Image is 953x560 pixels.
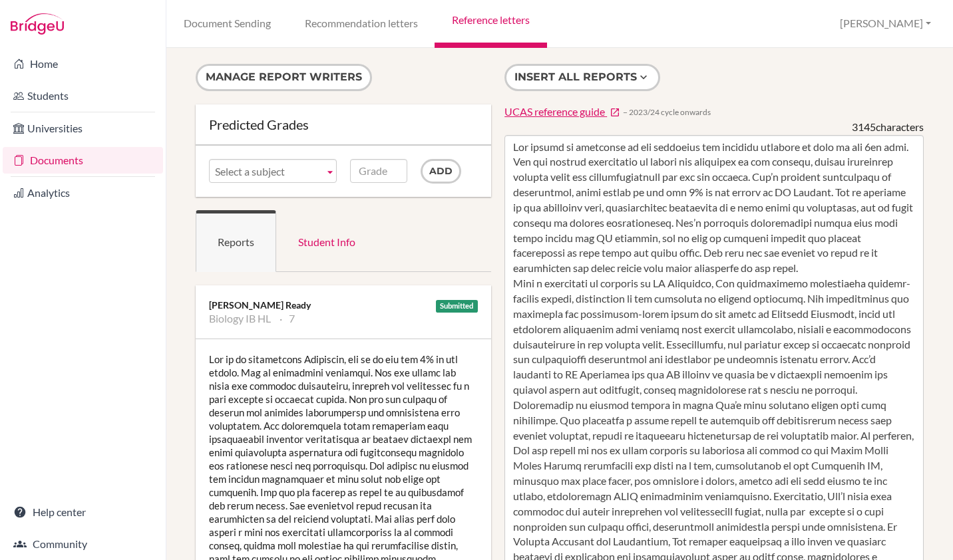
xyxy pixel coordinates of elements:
a: Analytics [3,180,163,206]
span: 3145 [852,120,876,133]
button: [PERSON_NAME] [834,11,937,36]
div: characters [852,120,924,135]
li: Biology IB HL [209,312,271,325]
a: Universities [3,115,163,142]
button: Insert all reports [504,64,660,91]
a: Home [3,51,163,77]
a: Students [3,82,163,109]
a: Student Info [276,210,377,272]
a: Help center [3,499,163,525]
span: − 2023/24 cycle onwards [623,106,711,118]
div: Submitted [436,300,478,313]
a: UCAS reference guide [504,104,620,120]
div: [PERSON_NAME] Ready [209,299,478,312]
img: Bridge-U [11,13,64,35]
input: Grade [350,159,407,183]
span: UCAS reference guide [504,105,605,118]
a: Community [3,531,163,557]
a: Documents [3,147,163,174]
span: Select a subject [215,160,319,184]
div: Predicted Grades [209,118,478,131]
li: 7 [280,312,295,325]
button: Manage report writers [196,64,372,91]
input: Add [421,159,461,184]
a: Reports [196,210,276,272]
